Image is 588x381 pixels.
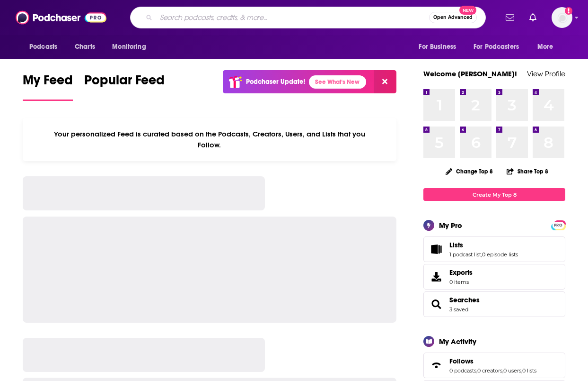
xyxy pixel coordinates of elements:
[502,9,518,26] a: Show notifications dropdown
[412,38,468,56] button: open menu
[527,69,565,78] a: View Profile
[553,222,564,229] span: PRO
[440,165,499,177] button: Change Top 8
[130,7,486,28] div: Search podcasts, credits, & more...
[105,38,158,56] button: open menu
[449,251,481,258] a: 1 podcast list
[552,7,572,28] img: User Profile
[467,38,533,56] button: open menu
[23,72,73,94] span: My Feed
[521,367,522,374] span: ,
[449,241,518,249] a: Lists
[502,367,503,374] span: ,
[309,75,366,89] a: See What's New
[474,40,519,54] span: For Podcasters
[423,69,517,78] a: Welcome [PERSON_NAME]!
[23,38,70,56] button: open menu
[439,337,476,346] div: My Activity
[449,357,536,365] a: Follows
[531,38,565,56] button: open menu
[246,78,305,86] p: Podchaser Update!
[476,367,477,374] span: ,
[552,7,572,28] span: Logged in as JohnJMudgett
[69,38,101,56] a: Charts
[553,221,564,228] a: PRO
[29,40,57,54] span: Podcasts
[449,306,468,313] a: 3 saved
[481,251,482,258] span: ,
[75,40,95,54] span: Charts
[482,251,518,258] a: 0 episode lists
[433,15,473,20] span: Open Advanced
[23,72,73,101] a: My Feed
[449,279,473,285] span: 0 items
[156,10,429,25] input: Search podcasts, credits, & more...
[419,40,456,54] span: For Business
[427,243,446,256] a: Lists
[423,291,565,317] span: Searches
[423,188,565,201] a: Create My Top 8
[449,268,473,277] span: Exports
[449,367,476,374] a: 0 podcasts
[84,72,165,101] a: Popular Feed
[423,353,565,378] span: Follows
[423,236,565,262] span: Lists
[537,40,553,54] span: More
[439,221,462,230] div: My Pro
[112,40,146,54] span: Monitoring
[552,7,572,28] button: Show profile menu
[506,162,549,181] button: Share Top 8
[84,72,165,94] span: Popular Feed
[427,359,446,372] a: Follows
[449,241,463,249] span: Lists
[459,6,476,15] span: New
[427,270,446,283] span: Exports
[449,296,480,304] a: Searches
[449,357,474,365] span: Follows
[477,367,502,374] a: 0 creators
[565,7,572,15] svg: Add a profile image
[522,367,536,374] a: 0 lists
[429,12,477,23] button: Open AdvancedNew
[526,9,540,26] a: Show notifications dropdown
[23,118,396,161] div: Your personalized Feed is curated based on the Podcasts, Creators, Users, and Lists that you Follow.
[423,264,565,290] a: Exports
[16,9,106,27] img: Podchaser - Follow, Share and Rate Podcasts
[503,367,521,374] a: 0 users
[427,298,446,311] a: Searches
